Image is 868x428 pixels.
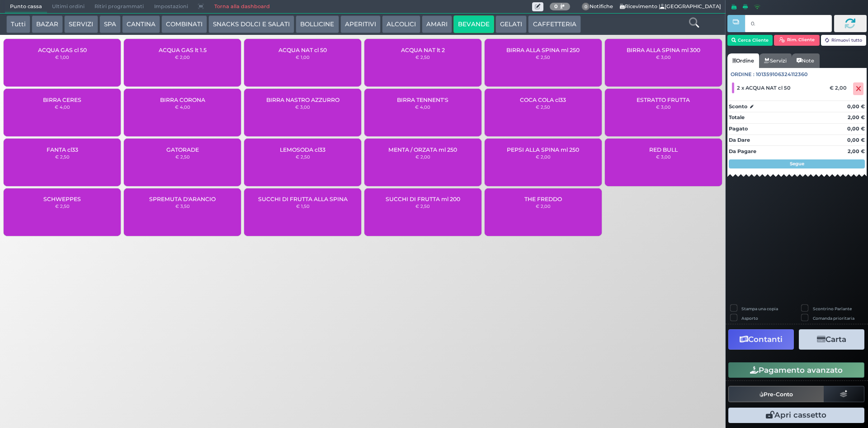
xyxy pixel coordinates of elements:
[99,15,121,34] button: SPA
[166,146,199,153] span: GATORADE
[774,35,820,46] button: Rim. Cliente
[507,146,579,153] span: PEPSI ALLA SPINA ml 250
[47,146,78,153] span: FANTA cl33
[32,15,63,34] button: BAZAR
[453,15,494,34] button: BEVANDE
[731,71,755,78] span: Ordine :
[175,203,190,209] small: € 3,50
[415,154,430,159] small: € 2,00
[340,15,381,34] button: APERITIVI
[90,0,149,13] span: Ritiri programmati
[741,315,758,321] label: Asporto
[415,104,430,110] small: € 4,00
[258,196,348,202] span: SUCCHI DI FRUTTA ALLA SPINA
[799,329,864,350] button: Carta
[175,154,190,159] small: € 2,50
[729,114,745,120] strong: Totale
[741,306,778,312] label: Stampa una copia
[296,15,339,34] button: BOLLICINE
[422,15,452,34] button: AMARI
[813,315,854,321] label: Comanda prioritaria
[847,103,865,110] strong: 0,00 €
[790,161,804,167] strong: Segue
[649,146,678,153] span: RED BULL
[397,96,448,103] span: BIRRA TENNENT'S
[55,54,69,60] small: € 1,00
[728,362,864,378] button: Pagamento avanzato
[159,47,207,53] span: ACQUA GAS lt 1.5
[209,0,274,13] a: Torna alla dashboard
[813,306,852,312] label: Scontrino Parlante
[554,3,558,10] b: 0
[582,3,590,11] span: 0
[728,386,824,402] button: Pre-Conto
[415,54,430,60] small: € 2,50
[848,148,865,154] strong: 2,00 €
[520,96,566,103] span: COCA COLA cl33
[728,329,794,350] button: Contanti
[528,15,580,34] button: CAFFETTERIA
[759,53,792,68] a: Servizi
[847,137,865,143] strong: 0,00 €
[64,15,98,34] button: SERVIZI
[536,54,550,60] small: € 2,50
[536,104,550,110] small: € 2,50
[47,0,90,13] span: Ultimi ordini
[160,96,205,103] span: BIRRA CORONA
[415,203,430,209] small: € 2,50
[524,196,562,202] span: THE FREDDO
[828,85,851,91] div: € 2,00
[280,146,325,153] span: LEMOSODA cl33
[388,146,457,153] span: MENTA / ORZATA ml 250
[296,154,310,159] small: € 2,50
[55,104,70,110] small: € 4,00
[506,47,580,53] span: BIRRA ALLA SPINA ml 250
[729,148,756,154] strong: Da Pagare
[727,35,773,46] button: Cerca Cliente
[729,125,748,132] strong: Pagato
[208,15,294,34] button: SNACKS DOLCI E SALATI
[266,96,340,103] span: BIRRA NASTRO AZZURRO
[175,54,190,60] small: € 2,00
[656,104,671,110] small: € 3,00
[5,0,47,13] span: Punto cassa
[382,15,420,34] button: ALCOLICI
[43,196,81,202] span: SCHWEPPES
[401,47,445,53] span: ACQUA NAT lt 2
[729,103,747,111] strong: Sconto
[848,114,865,120] strong: 2,00 €
[161,15,207,34] button: COMBINATI
[495,15,527,34] button: GELATI
[296,203,310,209] small: € 1,50
[122,15,160,34] button: CANTINA
[175,104,190,110] small: € 4,00
[847,125,865,132] strong: 0,00 €
[296,54,310,60] small: € 1,00
[656,54,671,60] small: € 3,00
[149,196,216,202] span: SPREMUTA D'ARANCIO
[756,71,808,78] span: 101359106324112360
[656,154,671,159] small: € 3,00
[536,203,551,209] small: € 2,00
[637,96,690,103] span: ESTRATTO FRUTTA
[737,85,791,91] span: 2 x ACQUA NAT cl 50
[728,408,864,423] button: Apri cassetto
[821,35,867,46] button: Rimuovi tutto
[295,104,310,110] small: € 3,00
[55,203,70,209] small: € 2,50
[727,53,759,68] a: Ordine
[38,47,87,53] span: ACQUA GAS cl 50
[43,96,81,103] span: BIRRA CERES
[745,15,831,32] input: Codice Cliente
[6,15,30,34] button: Tutti
[792,53,819,68] a: Note
[536,154,551,159] small: € 2,00
[278,47,327,53] span: ACQUA NAT cl 50
[149,0,193,13] span: Impostazioni
[627,47,700,53] span: BIRRA ALLA SPINA ml 300
[386,196,460,202] span: SUCCHI DI FRUTTA ml 200
[729,137,750,143] strong: Da Dare
[55,154,70,159] small: € 2,50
